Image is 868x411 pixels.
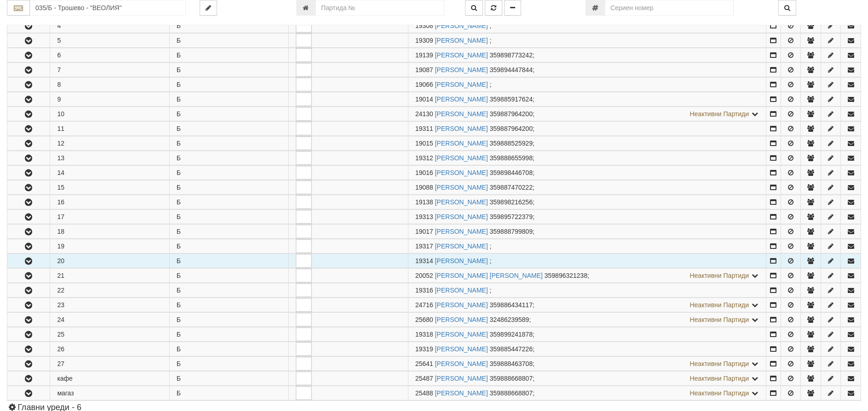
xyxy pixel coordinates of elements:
td: ; [408,283,766,298]
span: 359895722379 [490,213,533,220]
td: Б [169,48,288,62]
td: Б [169,210,288,224]
span: Партида № [415,301,433,309]
span: Партида № [415,375,433,382]
span: Партида № [415,360,433,367]
span: 32486239589 [490,316,529,323]
td: 7 [50,63,169,77]
td: ; [408,34,766,48]
td: 18 [50,225,169,239]
span: 359885447226 [490,345,533,353]
td: 12 [50,136,169,151]
td: 13 [50,151,169,165]
td: ; [408,298,766,312]
td: Б [169,151,288,165]
span: Партида № [415,22,433,29]
span: Партида № [415,242,433,250]
td: 10 [50,107,169,121]
span: Партида № [415,316,433,323]
a: [PERSON_NAME] [435,257,488,265]
td: ; [408,63,766,77]
td: Б [169,195,288,209]
td: Б [169,239,288,253]
span: Партида № [415,140,433,147]
td: 14 [50,166,169,180]
a: [PERSON_NAME] [435,125,488,132]
span: 359888655998 [490,154,533,162]
span: Партида № [415,96,433,103]
span: Партида № [415,198,433,206]
span: Партида № [415,228,433,235]
td: ; [408,136,766,151]
td: ; [408,327,766,342]
td: 11 [50,122,169,136]
td: ; [408,239,766,253]
a: [PERSON_NAME] [435,140,488,147]
td: ; [408,386,766,400]
span: 359896321238 [545,272,587,279]
span: Партида № [415,389,433,397]
td: магаз [50,386,169,400]
a: [PERSON_NAME] [435,345,488,353]
td: ; [408,210,766,224]
td: 9 [50,92,169,107]
td: Б [169,19,288,33]
span: 359887964200 [490,110,533,118]
td: 15 [50,180,169,195]
span: 359888799809 [490,228,533,235]
td: 23 [50,298,169,312]
td: Б [169,269,288,283]
td: Б [169,136,288,151]
a: [PERSON_NAME] [435,184,488,191]
td: Б [169,122,288,136]
a: [PERSON_NAME] [435,22,488,29]
a: [PERSON_NAME] [435,96,488,103]
td: 26 [50,342,169,356]
td: ; [408,225,766,239]
td: ; [408,269,766,283]
span: 359885917624 [490,96,533,103]
span: Партида № [415,272,433,279]
td: ; [408,92,766,107]
span: Неактивни Партиди [690,316,749,323]
a: [PERSON_NAME] [435,287,488,294]
td: ; [408,122,766,136]
a: [PERSON_NAME] [435,316,488,323]
td: Б [169,63,288,77]
td: 8 [50,78,169,92]
td: ; [408,151,766,165]
a: [PERSON_NAME] [435,242,488,250]
span: Партида № [415,287,433,294]
span: Неактивни Партиди [690,272,749,279]
span: 359887470222 [490,184,533,191]
span: Партида № [415,213,433,220]
a: [PERSON_NAME] [435,301,488,309]
td: Б [169,357,288,371]
span: 359888668807 [490,389,533,397]
span: Партида № [415,66,433,73]
td: Б [169,34,288,48]
td: ; [408,357,766,371]
td: 21 [50,269,169,283]
td: ; [408,107,766,121]
a: [PERSON_NAME] [PERSON_NAME] [435,272,543,279]
td: 16 [50,195,169,209]
td: ; [408,195,766,209]
span: Партида № [415,125,433,132]
span: 359888668807 [490,375,533,382]
td: Б [169,166,288,180]
a: [PERSON_NAME] [435,228,488,235]
span: Партида № [415,257,433,265]
td: ; [408,48,766,62]
a: [PERSON_NAME] [435,360,488,367]
td: ; [408,78,766,92]
span: 359898773242 [490,51,533,59]
td: Б [169,283,288,298]
span: Партида № [415,345,433,353]
span: Партида № [415,331,433,338]
span: 359898216256 [490,198,533,206]
td: 27 [50,357,169,371]
td: ; [408,342,766,356]
a: [PERSON_NAME] [435,37,488,44]
a: [PERSON_NAME] [435,198,488,206]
